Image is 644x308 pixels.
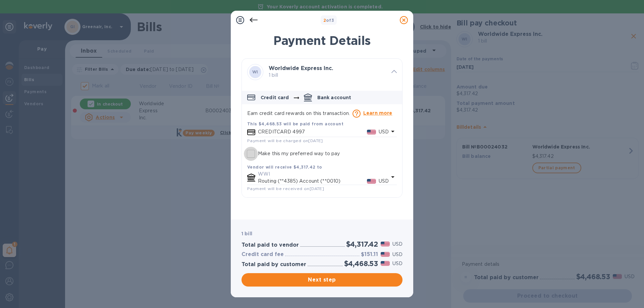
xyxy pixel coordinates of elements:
h3: Total paid by customer [241,261,306,268]
span: 2 [323,18,326,23]
p: Routing (**4385) Account (**0010) [258,178,367,185]
b: Vendor will receive $4,317.42 to [247,165,322,170]
p: WWI [258,171,389,178]
img: USD [381,242,390,246]
b: Worldwide Express Inc. [269,65,333,71]
div: WIWorldwide Express Inc. 1 bill [242,59,402,85]
p: 1 bill [269,72,386,79]
p: USD [379,178,389,185]
b: This $4,468.53 will be paid from account [247,121,343,126]
iframe: Chat Widget [610,276,644,308]
h1: Payment Details [241,34,402,48]
p: USD [392,251,402,258]
button: Next step [241,273,402,287]
p: Credit card [261,94,289,101]
div: default-method [242,88,402,197]
img: USD [367,179,376,184]
p: CREDITCARD 4997 [258,128,367,135]
p: Learn more [363,110,392,116]
p: USD [392,260,402,267]
h2: $4,468.53 [344,259,378,268]
img: USD [381,252,390,257]
h3: $151.11 [361,251,378,258]
span: Payment will be received on [DATE] [247,186,324,191]
h3: Credit card fee [241,251,284,258]
b: WI [252,69,258,74]
h2: $4,317.42 [346,240,378,248]
p: Earn credit card rewards on this transaction. [247,110,397,118]
p: USD [392,241,402,248]
img: USD [367,130,376,134]
p: USD [379,128,389,135]
span: Payment will be charged on [DATE] [247,138,323,143]
span: Next step [247,276,397,284]
b: of 3 [323,18,334,23]
p: Bank account [317,94,352,101]
b: 1 bill [241,231,252,236]
img: USD [381,261,390,266]
p: Make this my preferred way to pay [258,150,340,157]
h3: Total paid to vendor [241,242,299,248]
